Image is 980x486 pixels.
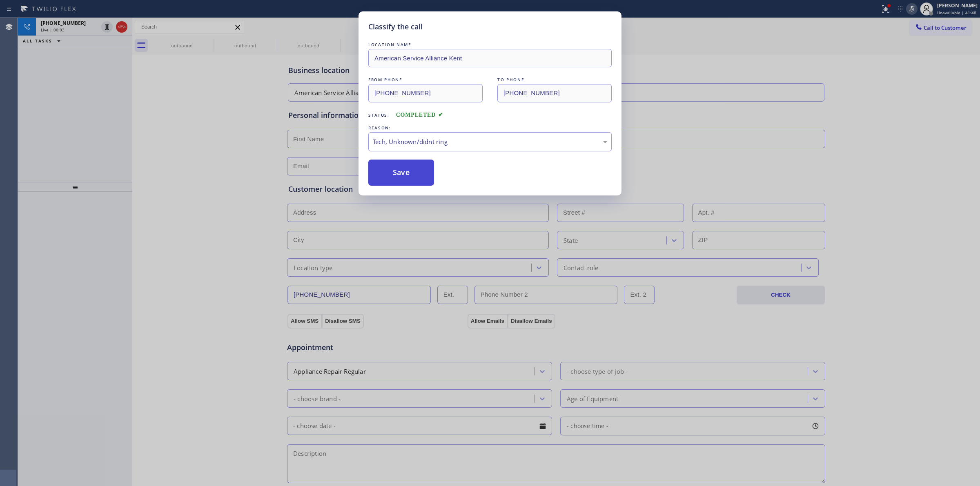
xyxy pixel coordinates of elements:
div: Tech, Unknown/didnt ring [373,137,607,146]
input: To phone [497,84,612,102]
h5: Classify the call [368,21,423,32]
button: Save [368,160,434,186]
span: COMPLETED [396,112,443,118]
span: Status: [368,112,390,118]
input: From phone [368,84,483,102]
div: LOCATION NAME [368,40,612,49]
div: FROM PHONE [368,75,483,84]
div: REASON: [368,124,612,132]
div: TO PHONE [497,75,612,84]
